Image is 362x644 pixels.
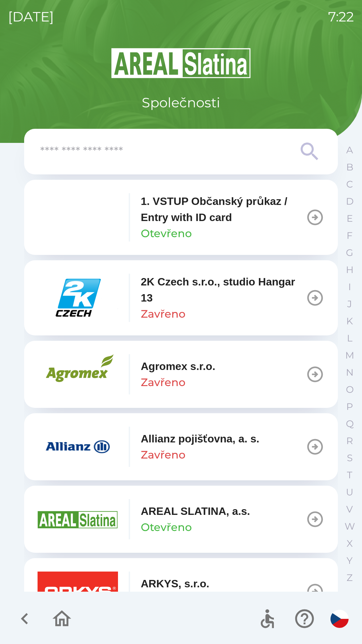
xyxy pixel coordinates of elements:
p: G [346,247,353,259]
p: B [346,161,353,173]
button: ARKYS, s.r.o.Zavřeno [24,558,338,625]
p: Agromex s.r.o. [141,358,215,374]
button: O [341,381,358,398]
p: C [346,178,353,190]
p: Y [347,555,353,567]
img: Logo [24,47,338,79]
button: W [341,518,358,535]
button: A [341,142,358,159]
button: F [341,227,358,244]
p: Společnosti [142,93,220,113]
button: R [341,432,358,449]
button: Agromex s.r.o.Zavřeno [24,341,338,408]
button: C [341,176,358,193]
p: Zavřeno [141,447,185,463]
p: [DATE] [8,7,54,27]
button: X [341,535,358,552]
button: K [341,313,358,330]
button: P [341,398,358,415]
p: J [347,298,352,310]
button: J [341,296,358,313]
p: F [347,230,353,241]
img: 33c739ec-f83b-42c3-a534-7980a31bd9ae.png [38,354,118,394]
p: N [346,367,354,378]
button: V [341,501,358,518]
button: L [341,330,358,347]
button: S [341,449,358,467]
button: G [341,244,358,261]
p: D [346,196,354,207]
img: f3415073-8ef0-49a2-9816-fbbc8a42d535.png [38,427,118,467]
img: 79c93659-7a2c-460d-85f3-2630f0b529cc.png [38,197,118,237]
button: E [341,210,358,227]
img: cs flag [330,610,349,628]
button: Z [341,569,358,586]
p: S [347,452,353,464]
p: 1. VSTUP Občanský průkaz / Entry with ID card [141,193,306,225]
p: L [347,332,352,344]
img: aad3f322-fb90-43a2-be23-5ead3ef36ce5.png [38,499,118,539]
button: I [341,278,358,296]
p: Q [346,418,354,430]
button: U [341,484,358,501]
img: 5feb7022-72b1-49ea-9745-3ad821b03008.png [38,572,118,612]
p: AREAL SLATINA, a.s. [141,503,250,519]
button: Y [341,552,358,569]
button: Allianz pojišťovna, a. s.Zavřeno [24,413,338,480]
button: N [341,364,358,381]
p: 7:22 [328,7,354,27]
p: 2K Czech s.r.o., studio Hangar 13 [141,274,306,306]
p: O [346,384,354,395]
p: H [346,264,354,276]
p: Zavřeno [141,306,185,322]
p: T [347,469,352,481]
p: K [346,315,353,327]
button: D [341,193,358,210]
p: Otevřeno [141,225,192,241]
p: ARKYS, s.r.o. [141,576,209,592]
p: A [346,144,353,156]
p: I [348,281,351,293]
p: M [345,350,354,361]
img: 46855577-05aa-44e5-9e88-426d6f140dc0.png [38,278,118,318]
button: AREAL SLATINA, a.s.Otevřeno [24,486,338,553]
button: H [341,261,358,278]
button: Q [341,415,358,432]
p: Allianz pojišťovna, a. s. [141,431,259,447]
p: V [346,503,353,515]
p: P [346,401,353,413]
p: R [346,435,353,447]
p: Z [347,572,353,584]
p: U [346,486,353,498]
p: W [345,521,355,532]
p: Zavřeno [141,374,185,390]
button: 1. VSTUP Občanský průkaz / Entry with ID cardOtevřeno [24,180,338,255]
p: E [347,213,353,224]
button: 2K Czech s.r.o., studio Hangar 13Zavřeno [24,260,338,335]
p: X [347,538,353,549]
button: T [341,467,358,484]
button: M [341,347,358,364]
button: B [341,159,358,176]
p: Otevřeno [141,519,192,535]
